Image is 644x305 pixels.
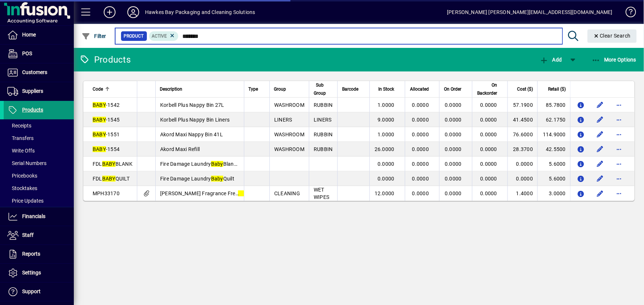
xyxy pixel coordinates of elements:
td: 1.4000 [507,186,537,201]
span: 0.0000 [412,161,429,167]
td: 57.1900 [507,98,537,112]
div: On Backorder [477,81,504,97]
a: Suppliers [4,82,74,101]
span: Allocated [410,85,429,93]
span: 0.0000 [445,161,462,167]
span: Pricebooks [7,173,37,179]
em: BABY [93,117,106,123]
div: Sub Group [314,81,333,97]
span: Stocktakes [7,185,37,191]
td: 62.1750 [537,112,570,127]
button: Edit [594,187,606,199]
span: 0.0000 [412,176,429,182]
button: Profile [121,6,145,19]
a: Support [4,283,74,301]
button: More options [613,158,625,170]
a: Serial Numbers [4,157,74,169]
span: LINERS [314,117,332,123]
span: 0.0000 [445,102,462,108]
td: 85.7800 [537,98,570,112]
span: FDL BLANK [93,161,132,167]
div: Code [93,85,132,93]
em: BABY [102,161,116,167]
span: Akord Maxi Nappy Bin 41L [160,132,223,137]
span: 0.0000 [445,146,462,152]
span: Home [22,32,36,38]
em: Baby [211,176,223,182]
a: POS [4,45,74,63]
em: BABY [102,176,116,182]
div: Description [160,85,240,93]
span: Description [160,85,183,93]
span: 0.0000 [412,190,429,196]
span: More Options [592,57,637,63]
td: 3.0000 [537,186,570,201]
span: In Stock [379,85,395,93]
span: WASHROOM [274,102,304,108]
span: 1.0000 [378,102,395,108]
span: Receipts [7,123,31,129]
span: 0.0000 [445,176,462,182]
span: 0.0000 [481,117,497,123]
div: [PERSON_NAME] [PERSON_NAME][EMAIL_ADDRESS][DOMAIN_NAME] [447,6,613,18]
span: 0.0000 [445,117,462,123]
span: Retail ($) [548,85,566,93]
span: LINERS [274,117,292,123]
span: Barcode [342,85,358,93]
span: RUBBIN [314,102,333,108]
span: Price Updates [7,198,44,204]
mat-chip: Activation Status: Active [149,31,179,41]
em: BABY [93,102,106,108]
div: Products [79,54,131,66]
a: Transfers [4,132,74,144]
span: CLEANING [274,190,300,196]
span: 0.0000 [412,102,429,108]
span: POS [22,50,32,56]
span: Financials [22,213,45,219]
a: Settings [4,264,74,282]
span: On Order [444,85,462,93]
span: -1551 [93,132,120,137]
span: 1.0000 [378,132,395,137]
span: 0.0000 [481,190,497,196]
button: Edit [594,143,606,155]
a: Financials [4,207,74,226]
span: Customers [22,69,47,75]
span: Korbell Plus Nappy Bin 27L [160,102,224,108]
span: 0.0000 [481,146,497,152]
span: WET WIPES [314,187,329,200]
span: Write Offs [7,148,35,154]
span: Support [22,288,41,294]
span: Cost ($) [517,85,533,93]
a: Home [4,26,74,44]
button: Add [98,6,121,19]
a: Stocktakes [4,182,74,194]
button: Add [538,53,564,66]
td: 28.3700 [507,142,537,157]
span: 0.0000 [481,176,497,182]
span: Reports [22,251,40,257]
span: Fire Damage Laundry Blanket [160,161,241,167]
div: On Order [444,85,468,93]
span: Clear Search [593,33,631,39]
span: 0.0000 [445,132,462,137]
div: In Stock [374,85,401,93]
span: Fire Damage Laundry Quilt [160,176,234,182]
button: Edit [594,158,606,170]
a: Price Updates [4,194,74,207]
span: MPH33170 [93,190,120,196]
span: RUBBIN [314,132,333,137]
span: Code [93,85,103,93]
span: 0.0000 [481,102,497,108]
a: Reports [4,245,74,263]
span: Add [540,57,562,63]
span: -1554 [93,146,120,152]
span: On Backorder [477,81,497,97]
span: Products [22,107,43,113]
a: Knowledge Base [620,1,635,25]
em: Baby [211,161,223,167]
a: Staff [4,226,74,245]
span: 0.0000 [481,132,497,137]
button: Filter [80,29,108,43]
span: 0.0000 [412,146,429,152]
